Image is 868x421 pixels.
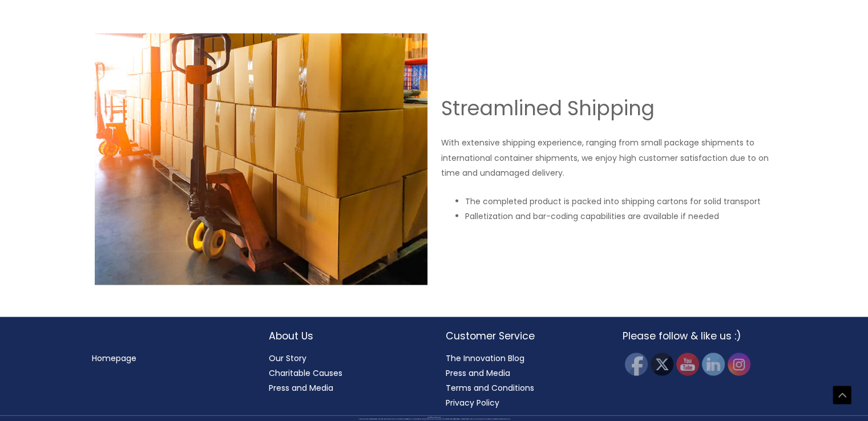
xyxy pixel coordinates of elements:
[20,418,848,419] div: All material on this Website, including design, text, images, logos and sounds, are owned by Cosm...
[625,353,648,375] img: Facebook
[651,353,673,375] img: Twitter
[95,33,427,285] img: Shipping image featuring shipping pallets and a pallet jack
[441,135,774,180] p: With extensive shipping experience, ranging from small package shipments to international contain...
[465,193,774,208] li: The completed product is packed into shipping cartons for solid transport
[269,382,333,393] a: Press and Media
[446,396,499,408] a: Privacy Policy
[269,352,306,363] a: Our Story
[446,367,510,378] a: Press and Media
[441,95,774,122] h2: Streamlined Shipping
[465,208,774,223] li: Palletization and bar-coding capabilities are available if needed
[269,328,423,343] h2: About Us
[446,328,600,343] h2: Customer Service
[92,352,136,363] a: Homepage
[623,328,777,343] h2: Please follow & like us :)
[269,367,342,378] a: Charitable Causes
[269,350,423,395] nav: About Us
[92,350,246,365] nav: Menu
[20,416,848,418] div: Copyright © 2025
[446,352,524,363] a: The Innovation Blog
[446,382,534,393] a: Terms and Conditions
[446,350,600,410] nav: Customer Service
